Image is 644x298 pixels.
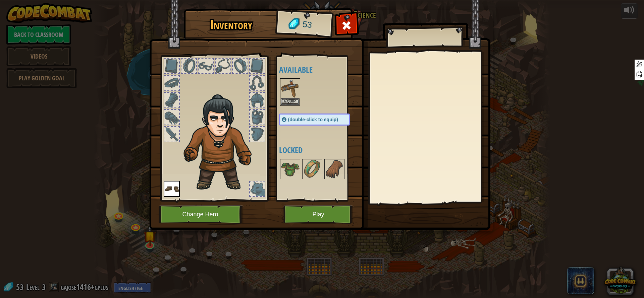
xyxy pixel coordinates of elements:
img: portrait.png [303,160,322,178]
img: portrait.png [281,79,300,98]
img: portrait.png [281,160,300,178]
h4: Available [279,65,363,74]
img: hair_2.png [180,94,263,192]
span: (double-click to equip) [288,117,338,122]
h1: Inventory [189,18,274,32]
button: Equip [281,98,300,105]
h4: Locked [279,146,363,154]
img: portrait.png [164,181,180,197]
img: portrait.png [325,160,344,178]
button: Play [283,205,354,224]
span: 53 [302,18,312,31]
button: Change Hero [159,205,244,224]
